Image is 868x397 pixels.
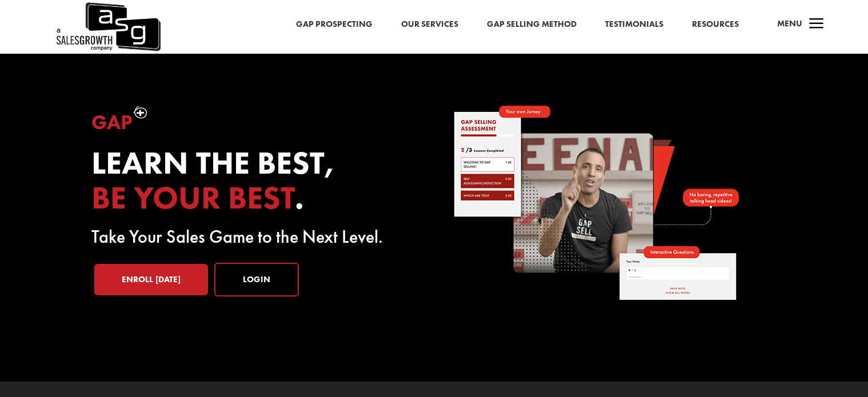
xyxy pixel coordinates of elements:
[91,146,415,222] h2: Learn the best, .
[453,106,739,300] img: self-paced-sales-course-online
[91,230,415,244] p: Take Your Sales Game to the Next Level.
[214,263,299,297] a: Login
[91,109,133,135] span: Gap
[133,106,147,119] img: plus-symbol-white
[91,177,295,218] span: be your best
[94,264,208,296] a: Enroll [DATE]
